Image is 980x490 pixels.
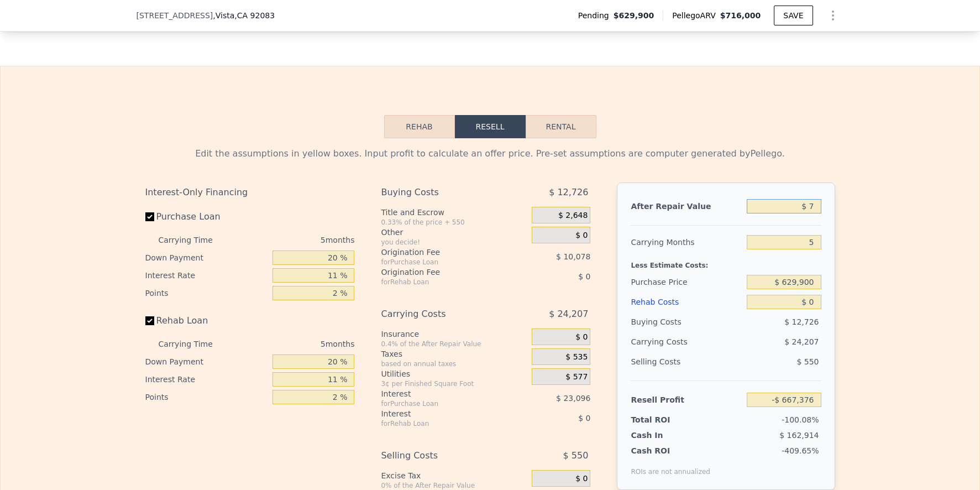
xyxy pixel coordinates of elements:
[381,388,504,399] div: Interest
[631,292,742,312] div: Rehab Costs
[145,316,154,325] input: Rehab Loan
[234,11,275,20] span: , CA 92083
[381,470,527,481] div: Excise Tax
[381,419,504,428] div: for Rehab Loan
[796,357,819,366] span: $ 550
[575,231,588,241] span: $ 0
[159,231,230,249] div: Carrying Time
[455,115,526,138] button: Resell
[558,211,588,221] span: $ 2,648
[381,183,504,202] div: Buying Costs
[575,332,588,342] span: $ 0
[578,414,590,423] span: $ 0
[631,456,710,476] div: ROIs are not annualized
[575,474,588,484] span: $ 0
[556,394,590,403] span: $ 23,096
[556,252,590,261] span: $ 10,078
[381,379,527,388] div: 3¢ per Finished Square Foot
[381,207,527,218] div: Title and Escrow
[549,183,588,202] span: $ 12,726
[384,115,455,138] button: Rehab
[631,232,742,252] div: Carrying Months
[381,304,504,324] div: Carrying Costs
[381,399,504,408] div: for Purchase Loan
[159,335,230,353] div: Carrying Time
[145,207,269,227] label: Purchase Loan
[235,231,355,249] div: 5 months
[381,258,504,267] div: for Purchase Loan
[381,408,504,419] div: Interest
[631,414,700,425] div: Total ROI
[631,390,742,410] div: Resell Profit
[578,272,590,281] span: $ 0
[381,340,527,348] div: 0.4% of the After Repair Value
[631,272,742,292] div: Purchase Price
[526,115,596,138] button: Rental
[145,183,355,202] div: Interest-Only Financing
[782,446,819,455] span: -409.65%
[145,353,269,371] div: Down Payment
[631,332,700,352] div: Carrying Costs
[614,10,654,21] span: $629,900
[779,431,819,440] span: $ 162,914
[822,4,844,27] button: Show Options
[381,481,527,490] div: 0% of the After Repair Value
[145,311,269,331] label: Rehab Loan
[381,446,504,466] div: Selling Costs
[784,317,819,326] span: $ 12,726
[145,388,269,406] div: Points
[145,147,835,160] div: Edit the assumptions in yellow boxes. Input profit to calculate an offer price. Pre-set assumptio...
[381,227,527,238] div: Other
[145,371,269,388] div: Interest Rate
[563,446,589,466] span: $ 550
[213,10,275,21] span: , Vista
[381,368,527,379] div: Utilities
[137,10,213,21] span: [STREET_ADDRESS]
[631,312,742,332] div: Buying Costs
[774,6,813,25] button: SAVE
[565,352,588,362] span: $ 535
[381,218,527,227] div: 0.33% of the price + 550
[381,267,504,278] div: Origination Fee
[381,278,504,286] div: for Rehab Loan
[672,10,720,21] span: Pellego ARV
[631,196,742,216] div: After Repair Value
[784,337,819,346] span: $ 24,207
[631,430,700,441] div: Cash In
[381,348,527,359] div: Taxes
[782,415,819,424] span: -100.08%
[145,249,269,267] div: Down Payment
[578,10,614,21] span: Pending
[381,359,527,368] div: based on annual taxes
[381,238,527,247] div: you decide!
[145,267,269,284] div: Interest Rate
[235,335,355,353] div: 5 months
[145,284,269,302] div: Points
[549,304,588,324] span: $ 24,207
[565,372,588,382] span: $ 577
[720,11,761,20] span: $716,000
[631,445,710,456] div: Cash ROI
[145,212,154,221] input: Purchase Loan
[631,252,821,272] div: Less Estimate Costs:
[381,329,527,340] div: Insurance
[381,247,504,258] div: Origination Fee
[631,352,742,372] div: Selling Costs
